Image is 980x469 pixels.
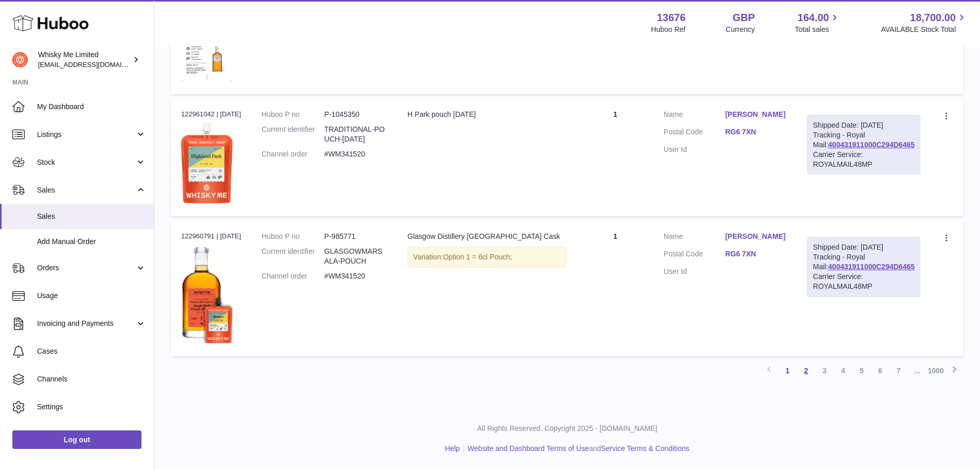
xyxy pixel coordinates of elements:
[881,25,968,34] span: AVAILABLE Stock Total
[37,130,135,140] span: Listings
[37,158,135,167] span: Stock
[37,346,146,356] span: Cases
[813,272,915,291] div: Carrier Service: ROYALMAIL48MP
[733,11,755,25] strong: GBP
[324,110,387,119] dd: P-1045350
[910,11,956,25] span: 18,700.00
[37,185,135,195] span: Sales
[468,444,589,453] a: Website and Dashboard Terms of Use
[37,291,146,301] span: Usage
[834,361,852,380] a: 4
[813,150,915,169] div: Carrier Service: ROYALMAIL48MP
[881,11,968,34] a: 18,700.00 AVAILABLE Stock Total
[324,232,387,241] dd: P-985771
[37,102,146,112] span: My Dashboard
[807,115,920,175] div: Tracking - Royal Mail:
[664,110,725,122] dt: Name
[795,25,841,34] span: Total sales
[852,361,871,380] a: 5
[889,361,908,380] a: 7
[813,242,915,252] div: Shipped Date: [DATE]
[577,99,653,216] td: 1
[828,141,915,149] a: 400431911000C294D6465
[664,145,725,154] dt: User Id
[407,247,567,268] div: Variation:
[181,110,241,119] div: 122961042 | [DATE]
[262,125,325,144] dt: Current identifier
[324,271,387,281] dd: #WM341520
[807,237,920,297] div: Tracking - Royal Mail:
[262,149,325,159] dt: Channel order
[795,11,841,34] a: 164.00 Total sales
[908,361,926,380] span: ...
[163,424,972,433] p: All Rights Reserved. Copyright 2025 - [DOMAIN_NAME]
[12,430,141,449] a: Log out
[37,402,146,412] span: Settings
[12,52,28,67] img: hello@whisky-me.com
[725,232,787,241] a: [PERSON_NAME]
[778,361,797,380] a: 1
[262,271,325,281] dt: Channel order
[725,127,787,137] a: RG6 7XN
[324,247,387,266] dd: GLASGOWMARSALA-POUCH
[181,123,233,204] img: 136761748516577.jpg
[664,249,725,262] dt: Postal Code
[443,253,512,261] span: Option 1 = 6cl Pouch;
[407,232,567,241] div: Glasgow Distillery [GEOGRAPHIC_DATA] Cask
[445,444,460,453] a: Help
[37,319,135,328] span: Invoicing and Payments
[664,127,725,140] dt: Postal Code
[726,25,755,34] div: Currency
[657,11,686,25] strong: 13676
[926,361,945,380] a: 1000
[38,50,131,70] div: Whisky Me Limited
[37,237,146,247] span: Add Manual Order
[797,361,815,380] a: 2
[464,444,689,454] li: and
[725,249,787,259] a: RG6 7XN
[37,374,146,384] span: Channels
[651,25,686,34] div: Huboo Ref
[262,247,325,266] dt: Current identifier
[324,125,387,144] dd: TRADITIONAL-POUCH-[DATE]
[797,11,829,25] span: 164.00
[407,110,567,119] div: H Park pouch [DATE]
[664,232,725,244] dt: Name
[38,60,151,68] span: [EMAIL_ADDRESS][DOMAIN_NAME]
[37,212,146,221] span: Sales
[181,232,241,241] div: 122960791 | [DATE]
[828,263,915,271] a: 400431911000C294D6465
[37,263,135,273] span: Orders
[577,221,653,356] td: 1
[871,361,889,380] a: 6
[815,361,834,380] a: 3
[813,120,915,130] div: Shipped Date: [DATE]
[601,444,689,453] a: Service Terms & Conditions
[324,149,387,159] dd: #WM341520
[262,110,325,119] dt: Huboo P no
[181,245,233,343] img: Packcutout_e663d2d1-fe5f-410c-8351-27c4c717d863.png
[262,232,325,241] dt: Huboo P no
[664,267,725,276] dt: User Id
[725,110,787,119] a: [PERSON_NAME]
